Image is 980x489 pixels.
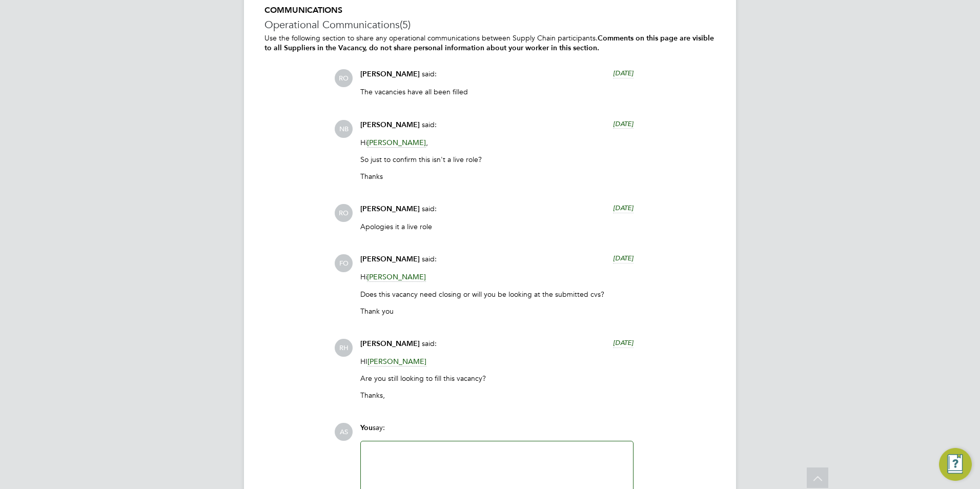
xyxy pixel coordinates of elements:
[360,255,420,263] span: [PERSON_NAME]
[360,138,634,147] p: Hi ,
[335,423,353,441] span: AS
[360,391,634,400] p: Thanks,
[360,290,634,299] p: Does this vacancy need closing or will you be looking at the submitted cvs?
[360,70,420,78] span: [PERSON_NAME]
[422,204,437,213] span: said:
[613,119,634,128] span: [DATE]
[264,33,716,53] p: Use the following section to share any operational communications between Supply Chain participants.
[360,374,634,383] p: Are you still looking to fill this vacancy?
[360,357,634,366] p: HI
[360,339,420,348] span: [PERSON_NAME]
[360,272,634,281] p: Hi
[360,155,634,164] p: So just to confirm this isn't a live role?
[422,69,437,78] span: said:
[335,339,353,357] span: RH
[360,423,634,441] div: say:
[367,357,426,366] span: [PERSON_NAME]
[360,87,634,96] p: The vacancies have all been filled
[367,272,426,282] span: [PERSON_NAME]
[939,448,972,481] button: Engage Resource Center
[360,423,373,432] span: You
[613,69,634,77] span: [DATE]
[264,5,716,16] h5: COMMUNICATIONS
[335,69,353,87] span: RO
[360,120,420,129] span: [PERSON_NAME]
[613,338,634,347] span: [DATE]
[422,120,437,129] span: said:
[335,204,353,222] span: RO
[613,203,634,212] span: [DATE]
[613,254,634,262] span: [DATE]
[367,138,426,148] span: [PERSON_NAME]
[335,254,353,272] span: FO
[360,222,634,231] p: Apologies it a live role
[422,254,437,263] span: said:
[400,18,411,31] span: (5)
[264,18,716,31] h3: Operational Communications
[335,120,353,138] span: NB
[360,307,634,316] p: Thank you
[264,34,714,52] b: Comments on this page are visible to all Suppliers in the Vacancy, do not share personal informat...
[360,205,420,213] span: [PERSON_NAME]
[360,172,634,181] p: Thanks
[422,339,437,348] span: said:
